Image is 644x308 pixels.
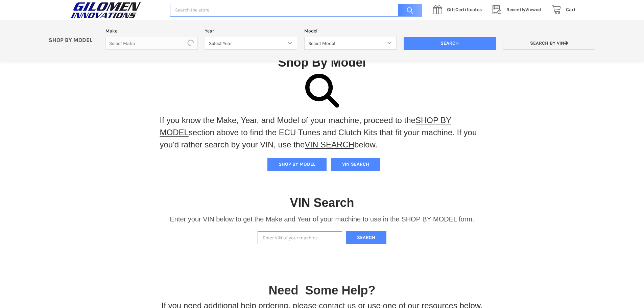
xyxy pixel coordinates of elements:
[69,2,143,19] img: GILOMEN INNOVATIONS
[205,27,297,34] label: Year
[304,27,397,34] label: Model
[160,114,484,151] p: If you know the Make, Year, and Model of your machine, proceed to the section above to find the E...
[290,195,354,210] h1: VIN Search
[506,7,541,13] span: Viewed
[268,281,375,300] p: Need Some Help?
[506,7,525,13] span: Recently
[404,37,496,50] input: Search
[447,7,455,13] span: Gift
[447,7,482,13] span: Certificates
[69,55,576,70] h1: Shop By Model
[258,231,342,244] input: Enter VIN of your machine
[170,214,474,224] p: Enter your VIN below to get the Make and Year of your machine to use in the SHOP BY MODEL form.
[346,231,386,244] button: Search
[170,4,422,17] input: Search the store
[395,4,422,17] input: Search
[566,7,576,13] span: Cart
[548,6,576,14] a: Cart
[69,2,163,19] a: GILOMEN INNOVATIONS
[267,158,327,171] button: SHOP BY MODEL
[160,116,452,137] a: SHOP BY MODEL
[105,27,198,34] label: Make
[429,6,489,14] a: GiftCertificates
[489,6,548,14] a: RecentlyViewed
[331,158,380,171] button: VIN SEARCH
[45,37,102,44] p: SHOP BY MODEL
[305,140,354,149] a: VIN SEARCH
[503,37,595,50] a: Search by VIN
